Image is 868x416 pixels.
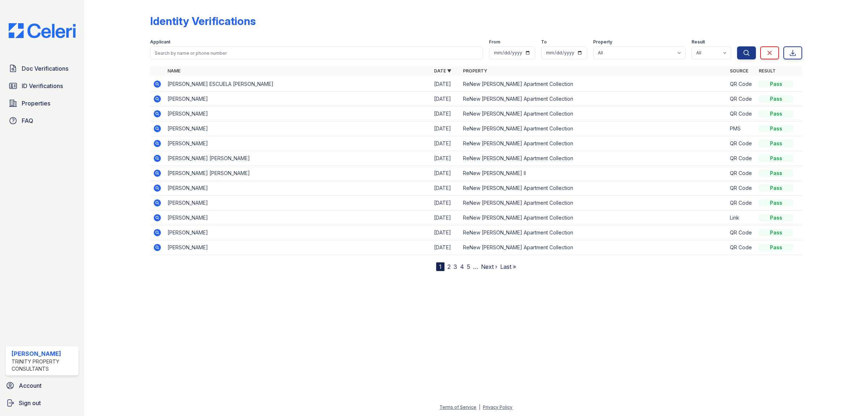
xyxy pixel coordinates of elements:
td: QR Code [727,166,756,181]
label: Result [692,39,705,45]
td: [PERSON_NAME] [165,136,431,151]
a: Properties [6,96,78,111]
label: To [541,39,547,45]
td: [PERSON_NAME] ESCUELA [PERSON_NAME] [165,77,431,92]
label: Property [593,39,612,45]
td: ReNew [PERSON_NAME] Apartment Collection [460,196,727,211]
div: Pass [759,110,793,117]
div: Pass [759,214,793,221]
span: ID Verifications [22,82,63,90]
td: [DATE] [431,92,460,107]
div: Pass [759,170,793,177]
div: Pass [759,125,793,132]
a: 3 [454,263,457,270]
td: ReNew [PERSON_NAME] Apartment Collection [460,240,727,255]
td: ReNew [PERSON_NAME] Apartment Collection [460,225,727,240]
td: [DATE] [431,196,460,211]
a: Privacy Policy [483,404,512,410]
td: PMS [727,121,756,136]
a: Doc Verifications [6,61,78,76]
td: ReNew [PERSON_NAME] II [460,166,727,181]
td: [DATE] [431,240,460,255]
td: Link [727,211,756,225]
td: QR Code [727,240,756,255]
span: Doc Verifications [22,64,68,73]
div: [PERSON_NAME] [12,349,76,358]
a: Sign out [3,396,81,410]
td: [PERSON_NAME] [165,225,431,240]
a: Source [730,68,748,74]
label: From [489,39,500,45]
td: [PERSON_NAME] [165,92,431,107]
td: ReNew [PERSON_NAME] Apartment Collection [460,181,727,196]
input: Search by name or phone number [150,46,483,59]
span: Properties [22,99,50,108]
div: Pass [759,140,793,147]
a: Account [3,378,81,393]
td: [PERSON_NAME] [PERSON_NAME] [165,151,431,166]
td: [PERSON_NAME] [165,107,431,121]
a: 2 [447,263,451,270]
div: Trinity Property Consultants [12,358,76,373]
td: [DATE] [431,151,460,166]
div: Pass [759,199,793,207]
td: [DATE] [431,225,460,240]
div: Identity Verifications [150,14,256,28]
a: ID Verifications [6,79,78,93]
span: … [473,262,478,271]
a: 4 [460,263,464,270]
td: ReNew [PERSON_NAME] Apartment Collection [460,151,727,166]
td: ReNew [PERSON_NAME] Apartment Collection [460,136,727,151]
td: [PERSON_NAME] [165,121,431,136]
td: QR Code [727,225,756,240]
div: Pass [759,95,793,103]
a: FAQ [6,113,78,128]
div: Pass [759,229,793,236]
td: ReNew [PERSON_NAME] Apartment Collection [460,211,727,225]
a: Terms of Service [439,404,476,410]
a: Result [759,68,776,74]
span: Account [19,381,42,390]
label: Applicant [150,39,170,45]
td: QR Code [727,107,756,121]
a: Name [167,68,180,74]
a: Date ▼ [434,68,451,74]
td: QR Code [727,151,756,166]
a: Last » [500,263,516,270]
div: 1 [436,262,444,271]
td: [DATE] [431,77,460,92]
td: [DATE] [431,166,460,181]
td: QR Code [727,77,756,92]
td: [PERSON_NAME] [165,196,431,211]
td: [PERSON_NAME] [PERSON_NAME] [165,166,431,181]
div: Pass [759,80,793,88]
td: QR Code [727,196,756,211]
span: Sign out [19,399,41,407]
span: FAQ [22,116,33,125]
td: QR Code [727,136,756,151]
td: ReNew [PERSON_NAME] Apartment Collection [460,107,727,121]
td: [DATE] [431,121,460,136]
div: | [479,404,480,410]
div: Pass [759,155,793,162]
td: ReNew [PERSON_NAME] Apartment Collection [460,77,727,92]
a: Next › [481,263,497,270]
td: [PERSON_NAME] [165,240,431,255]
td: [DATE] [431,211,460,225]
td: ReNew [PERSON_NAME] Apartment Collection [460,121,727,136]
td: QR Code [727,92,756,107]
td: [DATE] [431,136,460,151]
td: [PERSON_NAME] [165,211,431,225]
img: CE_Logo_Blue-a8612792a0a2168367f1c8372b55b34899dd931a85d93a1a3d3e32e68fde9ad4.png [3,23,81,38]
div: Pass [759,184,793,192]
td: [DATE] [431,107,460,121]
td: [DATE] [431,181,460,196]
a: Property [463,68,487,74]
div: Pass [759,244,793,251]
td: [PERSON_NAME] [165,181,431,196]
a: 5 [467,263,470,270]
td: QR Code [727,181,756,196]
td: ReNew [PERSON_NAME] Apartment Collection [460,92,727,107]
